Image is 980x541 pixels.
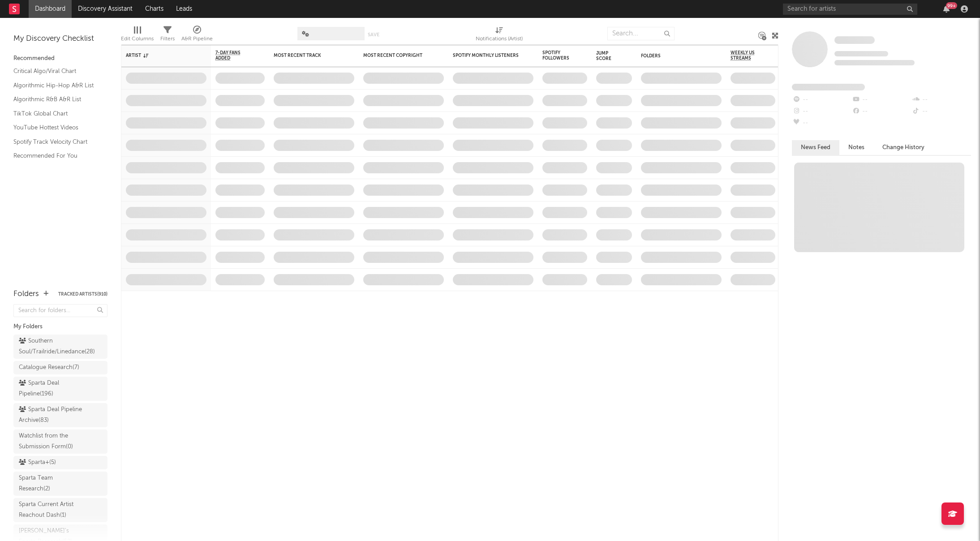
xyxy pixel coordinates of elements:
[181,34,213,44] div: A&R Pipeline
[13,151,99,161] a: Recommended For You
[121,34,154,44] div: Edit Columns
[13,109,99,119] a: TikTok Global Chart
[126,53,193,58] div: Artist
[607,27,675,40] input: Search...
[911,94,971,106] div: --
[911,106,971,117] div: --
[834,51,888,56] span: Tracking Since: [DATE]
[13,137,99,147] a: Spotify Track Velocity Chart
[13,498,107,522] a: Sparta Current Artist Reachout Dash(1)
[13,53,107,64] div: Recommended
[13,403,107,427] a: Sparta Deal Pipeline Archive(83)
[13,289,39,300] div: Folders
[943,5,950,13] button: 99+
[792,117,851,129] div: --
[13,472,107,496] a: Sparta Team Research(2)
[476,34,523,44] div: Notifications (Artist)
[834,60,915,65] span: 0 fans last week
[13,81,99,90] a: Algorithmic Hip-Hop A&R List
[834,36,875,45] a: Some Artist
[274,53,341,58] div: Most Recent Track
[19,378,82,399] div: Sparta Deal Pipeline ( 196 )
[121,22,154,48] div: Edit Columns
[363,53,430,58] div: Most Recent Copyright
[19,431,82,452] div: Watchlist from the Submission Form ( 0 )
[19,457,56,468] div: Sparta+ ( 5 )
[160,22,175,48] div: Filters
[851,106,911,117] div: --
[19,499,82,521] div: Sparta Current Artist Reachout Dash ( 1 )
[13,322,107,332] div: My Folders
[13,361,107,374] a: Catalogue Research(7)
[792,106,851,117] div: --
[839,140,873,155] button: Notes
[13,335,107,359] a: Southern Soul/Trailride/Linedance(28)
[368,32,379,37] button: Save
[13,456,107,469] a: Sparta+(5)
[731,50,762,61] span: Weekly US Streams
[946,2,957,9] div: 99 +
[792,84,865,90] span: Fans Added by Platform
[19,473,82,494] div: Sparta Team Research ( 2 )
[13,123,99,133] a: YouTube Hottest Videos
[13,377,107,401] a: Sparta Deal Pipeline(196)
[873,140,933,155] button: Change History
[783,4,917,15] input: Search for artists
[215,50,251,61] span: 7-Day Fans Added
[19,404,82,426] div: Sparta Deal Pipeline Archive ( 83 )
[13,429,107,454] a: Watchlist from the Submission Form(0)
[851,94,911,106] div: --
[13,94,99,104] a: Algorithmic R&B A&R List
[542,50,574,61] div: Spotify Followers
[13,34,107,44] div: My Discovery Checklist
[19,336,95,357] div: Southern Soul/Trailride/Linedance ( 28 )
[58,292,107,296] button: Tracked Artists(910)
[641,53,708,59] div: Folders
[476,22,523,48] div: Notifications (Artist)
[792,140,839,155] button: News Feed
[453,53,520,58] div: Spotify Monthly Listeners
[181,22,213,48] div: A&R Pipeline
[19,362,79,373] div: Catalogue Research ( 7 )
[160,34,175,44] div: Filters
[13,66,99,76] a: Critical Algo/Viral Chart
[596,51,619,61] div: Jump Score
[13,304,107,317] input: Search for folders...
[792,94,851,106] div: --
[834,36,875,44] span: Some Artist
